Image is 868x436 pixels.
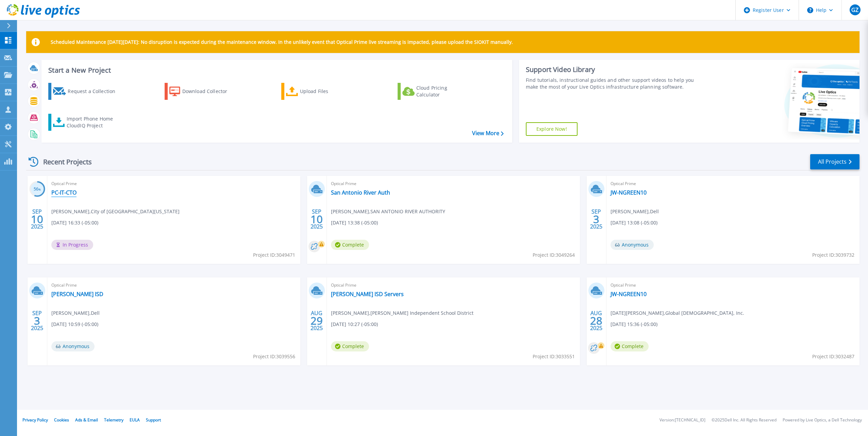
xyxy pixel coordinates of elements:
[253,353,295,360] span: Project ID: 3039556
[611,341,649,351] span: Complete
[810,154,859,169] a: All Projects
[31,308,44,333] div: SEP 2025
[526,77,702,90] div: Find tutorials, instructional guides and other support videos to help you make the most of your L...
[331,321,378,328] span: [DATE] 10:27 (-05:00)
[75,417,98,423] a: Ads & Email
[526,65,702,74] div: Support Video Library
[611,291,647,297] a: JW-NGREEN10
[146,417,161,423] a: Support
[51,219,98,226] span: [DATE] 16:33 (-05:00)
[51,341,95,351] span: Anonymous
[611,189,647,196] a: JW-NGREEN10
[590,308,603,333] div: AUG 2025
[611,321,657,328] span: [DATE] 15:36 (-05:00)
[51,39,513,45] p: Scheduled Maintenance [DATE][DATE]: No disruption is expected during the maintenance window. In t...
[611,219,657,226] span: [DATE] 13:08 (-05:00)
[660,418,705,422] li: Version: [TECHNICAL_ID]
[611,180,855,187] span: Optical Prime
[310,207,323,232] div: SEP 2025
[712,418,777,422] li: © 2025 Dell Inc. All Rights Reserved
[51,208,180,215] span: [PERSON_NAME] , City of [GEOGRAPHIC_DATA][US_STATE]
[54,417,69,423] a: Cookies
[34,318,40,324] span: 3
[851,7,858,13] span: GZ
[51,321,98,328] span: [DATE] 10:59 (-05:00)
[51,240,93,250] span: In Progress
[331,208,445,215] span: [PERSON_NAME] , SAN ANTONIO RIVER AUTHORITY
[31,216,43,222] span: 10
[182,85,237,98] div: Download Collector
[331,281,576,289] span: Optical Prime
[331,180,576,187] span: Optical Prime
[51,291,103,297] a: [PERSON_NAME] ISD
[51,309,100,317] span: [PERSON_NAME] , Dell
[29,185,45,193] h3: 56
[416,85,471,98] div: Cloud Pricing Calculator
[48,83,124,100] a: Request a Collection
[533,251,575,259] span: Project ID: 3049264
[51,189,77,196] a: PC-IT-CTO
[38,187,41,191] span: %
[311,318,323,324] span: 29
[812,353,854,360] span: Project ID: 3032487
[526,122,578,136] a: Explore Now!
[104,417,123,423] a: Telemetry
[611,309,744,317] span: [DATE][PERSON_NAME] , Global [DEMOGRAPHIC_DATA], Inc.
[300,85,354,98] div: Upload Files
[331,240,369,250] span: Complete
[51,281,296,289] span: Optical Prime
[67,115,120,129] div: Import Phone Home CloudIQ Project
[611,208,659,215] span: [PERSON_NAME] , Dell
[331,309,473,317] span: [PERSON_NAME] , [PERSON_NAME] Independent School District
[590,207,603,232] div: SEP 2025
[533,353,575,360] span: Project ID: 3033551
[31,207,44,232] div: SEP 2025
[26,153,101,170] div: Recent Projects
[311,216,323,222] span: 10
[611,281,855,289] span: Optical Prime
[331,341,369,351] span: Complete
[165,83,240,100] a: Download Collector
[783,418,862,422] li: Powered by Live Optics, a Dell Technology
[398,83,473,100] a: Cloud Pricing Calculator
[472,130,504,137] a: View More
[48,67,503,74] h3: Start a New Project
[281,83,357,100] a: Upload Files
[590,318,602,324] span: 28
[130,417,140,423] a: EULA
[812,251,854,259] span: Project ID: 3039732
[331,189,390,196] a: San Antonio River Auth
[51,180,296,187] span: Optical Prime
[253,251,295,259] span: Project ID: 3049471
[331,291,404,297] a: [PERSON_NAME] ISD Servers
[68,85,122,98] div: Request a Collection
[310,308,323,333] div: AUG 2025
[22,417,48,423] a: Privacy Policy
[331,219,378,226] span: [DATE] 13:38 (-05:00)
[593,216,599,222] span: 3
[611,240,654,250] span: Anonymous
